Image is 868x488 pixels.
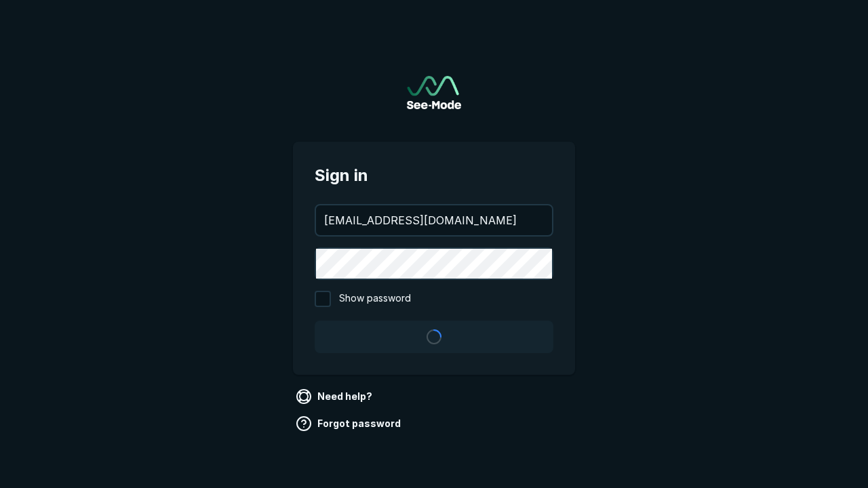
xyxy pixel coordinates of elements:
span: Show password [339,291,411,307]
img: See-Mode Logo [407,76,461,109]
input: your@email.com [316,205,552,235]
span: Sign in [315,163,553,188]
a: Go to sign in [407,76,461,109]
a: Need help? [293,386,378,407]
a: Forgot password [293,413,406,434]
